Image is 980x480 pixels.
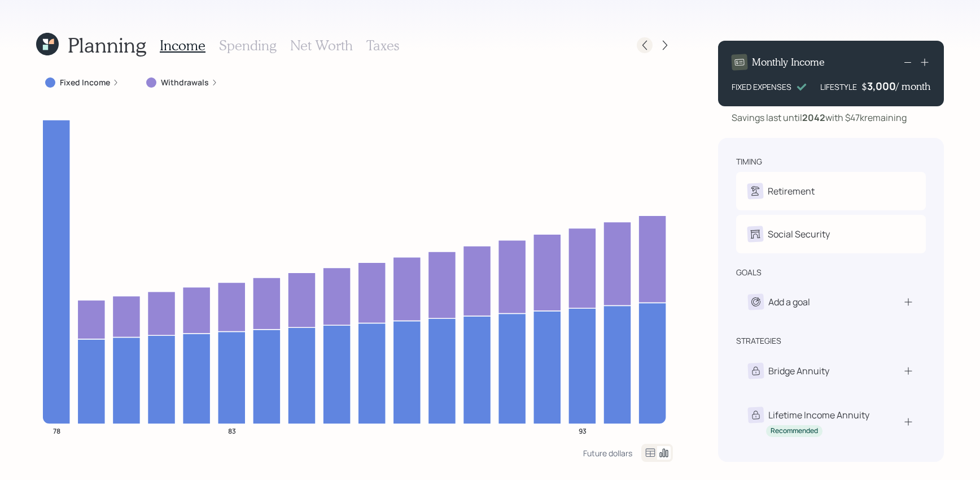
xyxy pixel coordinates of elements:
[68,33,146,57] h1: Planning
[732,111,907,124] div: Savings last until with $47k remaining
[768,227,830,241] div: Social Security
[768,408,869,422] div: Lifetime Income Annuity
[579,426,587,435] tspan: 93
[366,37,399,54] h3: Taxes
[228,426,236,435] tspan: 83
[867,79,896,93] div: 3,000
[160,37,205,54] h3: Income
[820,81,857,93] div: LIFESTYLE
[896,80,930,93] h4: / month
[736,156,762,167] div: timing
[736,335,781,347] div: strategies
[752,56,825,68] h4: Monthly Income
[161,77,209,88] label: Withdrawals
[736,267,762,278] div: goals
[768,364,829,378] div: Bridge Annuity
[53,426,60,435] tspan: 78
[583,448,632,459] div: Future dollars
[768,295,810,309] div: Add a goal
[732,81,791,93] div: FIXED EXPENSES
[768,184,815,198] div: Retirement
[861,80,867,93] h4: $
[771,426,818,436] div: Recommended
[219,37,277,54] h3: Spending
[802,111,825,124] b: 2042
[290,37,353,54] h3: Net Worth
[60,77,110,88] label: Fixed Income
